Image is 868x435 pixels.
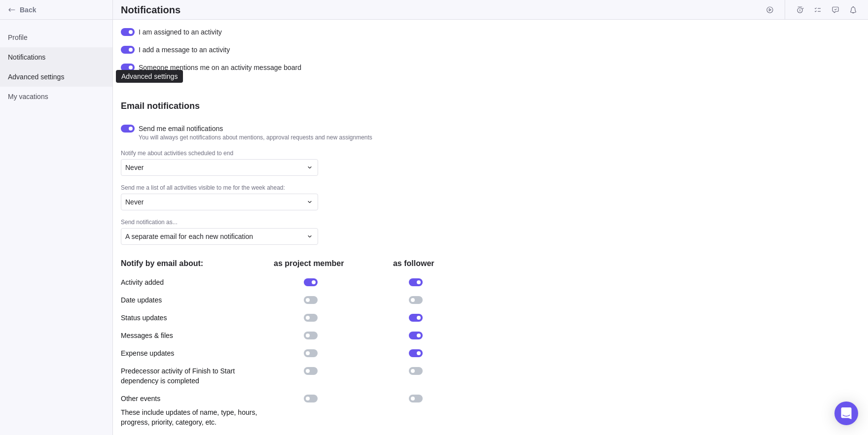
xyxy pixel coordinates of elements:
span: A separate email for each new notification [125,232,253,241]
span: Someone mentions me on an activity message board [139,63,301,72]
div: Send notification as... [121,218,466,228]
h4: as project member [256,258,361,269]
span: Approval requests [829,3,842,17]
a: Approval requests [829,7,842,15]
h2: Notifications [121,3,181,17]
span: Date updates [121,295,256,305]
span: I am assigned to an activity [139,27,222,37]
div: Notify me about activities scheduled to end [121,149,466,159]
div: Advanced settings [120,72,179,80]
span: Never [125,163,144,172]
h3: Email notifications [121,100,200,112]
span: You will always get notifications about mentions, approval requests and new assignments [139,134,372,141]
span: Back [20,5,108,15]
span: Advanced settings [8,72,105,82]
span: Start timer [763,3,777,17]
span: Profile [8,33,105,42]
span: Expense updates [121,348,256,358]
h4: as follower [361,258,466,269]
span: I add a message to an activity [139,45,230,55]
span: Predecessor activity of Finish to Start dependency is completed [121,366,256,386]
span: My vacations [8,92,105,101]
span: Status updates [121,313,256,323]
div: Send me a list of all activities visible to me for the week ahead: [121,184,466,194]
span: Activity added [121,277,256,287]
span: Send me email notifications [139,124,372,134]
h4: Notify by email about: [121,258,256,269]
span: My assignments [811,3,825,17]
span: Notifications [846,3,860,17]
a: My assignments [811,7,825,15]
a: Notifications [846,7,860,15]
span: Never [125,197,144,207]
a: Time logs [793,7,807,15]
span: Other events [121,394,256,403]
span: Time logs [793,3,807,17]
span: Notifications [8,52,105,62]
span: Messages & files [121,331,256,340]
div: These include updates of name, type, hours, progress, priority, category, etc. [121,407,282,427]
div: Open Intercom Messenger [834,402,858,425]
